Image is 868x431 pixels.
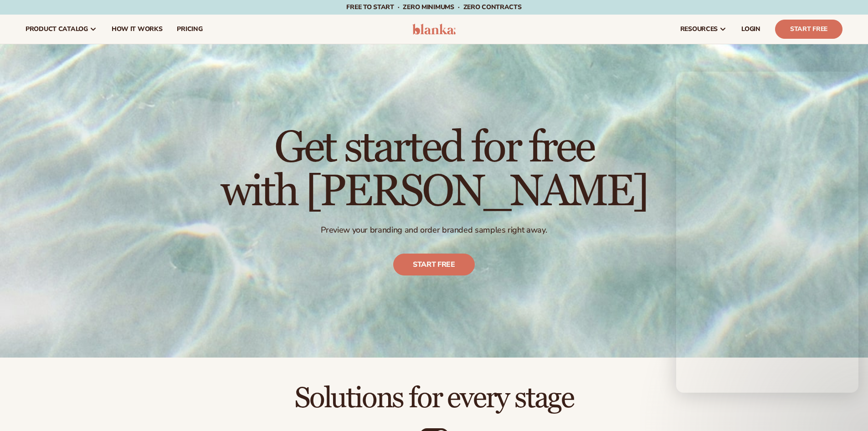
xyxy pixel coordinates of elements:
span: LOGIN [741,26,760,33]
a: product catalog [18,15,104,44]
a: Start Free [775,20,842,39]
span: resources [680,26,718,33]
a: resources [673,15,734,44]
iframe: Intercom live chat [837,400,858,422]
img: logo [412,24,456,35]
h2: Solutions for every stage [26,383,842,414]
span: product catalog [26,26,88,33]
span: pricing [177,26,202,33]
a: Start free [393,254,475,275]
a: How It Works [104,15,170,44]
a: LOGIN [734,15,768,44]
iframe: Intercom live chat [676,72,858,393]
p: Preview your branding and order branded samples right away. [221,225,647,235]
a: pricing [169,15,210,44]
h1: Get started for free with [PERSON_NAME] [221,126,647,214]
span: Free to start · ZERO minimums · ZERO contracts [346,3,521,11]
span: How It Works [112,26,163,33]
